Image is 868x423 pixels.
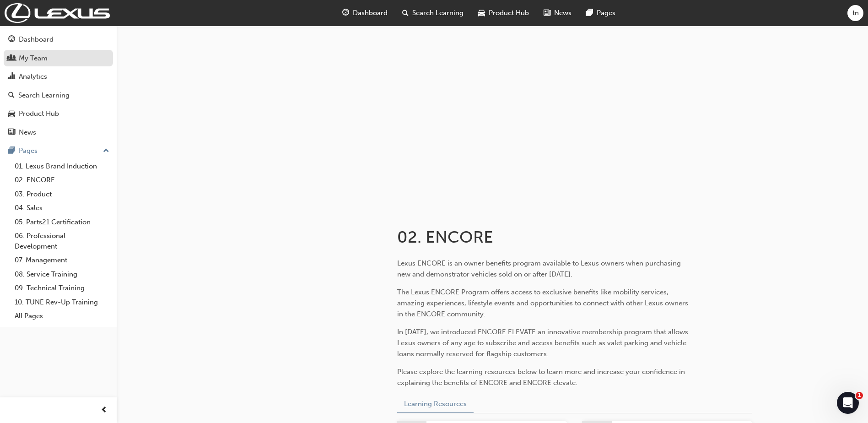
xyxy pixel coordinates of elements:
span: In [DATE], we introduced ENCORE ELEVATE an innovative membership program that allows Lexus owners... [397,328,690,358]
a: 08. Service Training [11,267,113,282]
a: search-iconSearch Learning [395,4,471,22]
span: news-icon [8,129,15,137]
span: Pages [597,8,615,18]
a: pages-iconPages [579,4,623,22]
span: search-icon [8,92,15,100]
span: guage-icon [342,7,349,19]
img: Trak [5,3,110,23]
span: News [554,8,571,18]
span: guage-icon [8,36,15,44]
a: 04. Sales [11,201,113,215]
a: news-iconNews [536,4,579,22]
span: Lexus ENCORE is an owner benefits program available to Lexus owners when purchasing new and demon... [397,259,683,278]
span: pages-icon [586,7,593,19]
button: tn [847,5,863,21]
a: All Pages [11,309,113,323]
a: 05. Parts21 Certification [11,215,113,229]
div: News [19,127,36,138]
a: Dashboard [4,31,113,48]
span: people-icon [8,54,15,63]
span: search-icon [402,7,409,19]
a: car-iconProduct Hub [471,4,536,22]
span: 1 [856,392,863,399]
a: 10. TUNE Rev-Up Training [11,295,113,309]
span: chart-icon [8,73,15,81]
a: 07. Management [11,253,113,267]
span: tn [852,8,859,18]
button: Pages [4,142,113,159]
span: Search Learning [412,8,464,18]
button: Learning Resources [397,395,474,413]
iframe: Intercom live chat [837,392,859,414]
span: car-icon [8,110,15,118]
a: 09. Technical Training [11,281,113,295]
span: prev-icon [101,405,108,416]
a: My Team [4,50,113,67]
a: Analytics [4,68,113,85]
div: Pages [19,146,38,156]
div: Product Hub [19,108,59,119]
a: 06. Professional Development [11,229,113,253]
div: Search Learning [18,90,70,101]
span: news-icon [544,7,550,19]
span: Product Hub [489,8,529,18]
a: Search Learning [4,87,113,104]
span: car-icon [478,7,485,19]
span: pages-icon [8,147,15,155]
div: Dashboard [19,34,54,45]
h1: 02. ENCORE [397,227,697,247]
a: Product Hub [4,105,113,122]
div: Analytics [19,71,47,82]
div: My Team [19,53,48,64]
span: up-icon [103,145,109,157]
a: 03. Product [11,187,113,201]
a: News [4,124,113,141]
a: guage-iconDashboard [335,4,395,22]
span: Dashboard [353,8,388,18]
button: DashboardMy TeamAnalyticsSearch LearningProduct HubNews [4,29,113,142]
a: 01. Lexus Brand Induction [11,159,113,174]
span: The Lexus ENCORE Program offers access to exclusive benefits like mobility services, amazing expe... [397,288,690,318]
span: Please explore the learning resources below to learn more and increase your confidence in explain... [397,368,687,387]
a: 02. ENCORE [11,173,113,187]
